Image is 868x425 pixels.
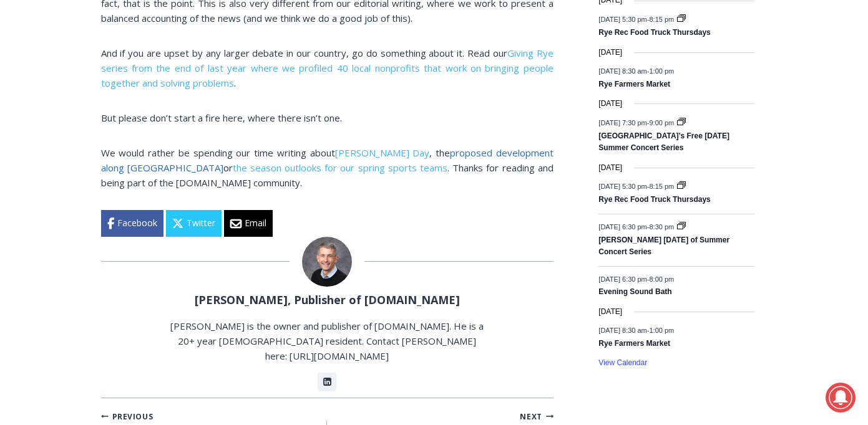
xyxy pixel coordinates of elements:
[649,182,674,189] span: 8:15 pm
[224,210,273,236] a: Email
[234,77,236,89] span: .
[429,146,450,159] span: , the
[649,15,674,22] span: 8:15 pm
[326,124,578,152] span: Intern @ [DOMAIN_NAME]
[598,67,646,74] span: [DATE] 8:30 am
[598,327,674,334] time: -
[649,67,674,74] span: 1:00 pm
[598,327,646,334] span: [DATE] 8:30 am
[598,358,647,368] a: View Calendar
[101,411,154,423] small: Previous
[598,275,674,282] time: -
[380,13,434,48] h4: Book [PERSON_NAME]'s Good Humor for Your Event
[371,4,451,57] a: Book [PERSON_NAME]'s Good Humor for Your Event
[649,222,674,230] span: 8:30 pm
[101,146,335,159] span: We would rather be spending our time writing about
[223,161,233,174] span: or
[101,210,163,236] a: Facebook
[82,22,308,34] div: Serving [GEOGRAPHIC_DATA] Since [DATE]
[598,67,674,74] time: -
[598,47,622,59] time: [DATE]
[598,222,646,230] span: [DATE] 6:30 pm
[598,15,676,22] time: -
[168,318,485,363] p: [PERSON_NAME] is the owner and publisher of [DOMAIN_NAME]. He is a 20+ year [DEMOGRAPHIC_DATA] re...
[195,292,460,307] a: [PERSON_NAME], Publisher of [DOMAIN_NAME]
[166,210,222,236] a: Twitter
[598,306,622,318] time: [DATE]
[598,162,622,174] time: [DATE]
[1,125,125,155] a: Open Tues. - Sun. [PHONE_NUMBER]
[649,118,674,126] span: 9:00 pm
[598,15,646,22] span: [DATE] 5:30 pm
[649,275,674,282] span: 8:00 pm
[598,28,710,38] a: Rye Rec Food Truck Thursdays
[598,339,670,349] a: Rye Farmers Market
[598,131,729,153] a: [GEOGRAPHIC_DATA]’s Free [DATE] Summer Concert Series
[598,118,676,126] time: -
[101,47,553,89] a: Giving Rye series from the end of last year where we profiled 40 local nonprofits that work on br...
[598,275,646,282] span: [DATE] 6:30 pm
[598,287,671,297] a: Evening Sound Bath
[233,161,447,174] a: the season outlooks for our spring sports teams
[335,146,430,159] a: [PERSON_NAME] Day
[598,182,676,189] time: -
[598,118,646,126] span: [DATE] 7:30 pm
[315,1,590,121] div: "[PERSON_NAME] and I covered the [DATE] Parade, which was a really eye opening experience as I ha...
[101,47,507,59] span: And if you are upset by any larger debate in our country, go do something about it. Read our
[128,78,177,149] div: "...watching a master [PERSON_NAME] chef prepare an omakase meal is fascinating dinner theater an...
[598,222,676,230] time: -
[598,98,622,110] time: [DATE]
[598,182,646,189] span: [DATE] 5:30 pm
[300,121,605,155] a: Intern @ [DOMAIN_NAME]
[520,411,553,423] small: Next
[598,195,710,205] a: Rye Rec Food Truck Thursdays
[101,112,342,124] span: But please don’t start a fire here, where there isn’t one.
[302,1,377,57] img: s_800_809a2aa2-bb6e-4add-8b5e-749ad0704c34.jpeg
[649,327,674,334] span: 1:00 pm
[598,236,729,257] a: [PERSON_NAME] [DATE] of Summer Concert Series
[598,80,670,90] a: Rye Farmers Market
[4,128,122,176] span: Open Tues. - Sun. [PHONE_NUMBER]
